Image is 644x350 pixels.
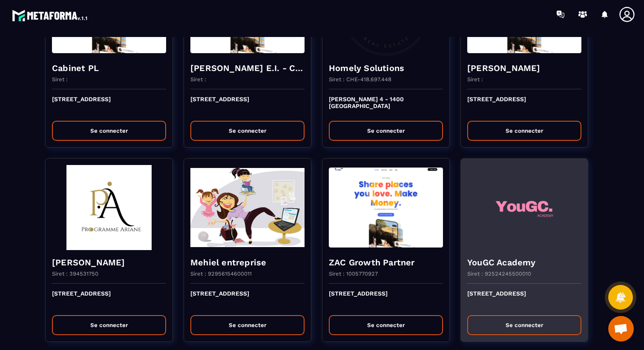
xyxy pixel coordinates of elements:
[52,256,166,268] h4: [PERSON_NAME]
[467,315,581,335] button: Se connecter
[52,121,166,141] button: Se connecter
[329,315,443,335] button: Se connecter
[52,76,68,83] p: Siret :
[190,270,252,277] p: Siret : 92956154600011
[190,256,305,268] h4: Mehiel entreprise
[190,96,305,114] p: [STREET_ADDRESS]
[190,165,305,250] img: funnel-background
[329,96,443,114] p: [PERSON_NAME] 4 - 1400 [GEOGRAPHIC_DATA]
[467,62,581,74] h4: [PERSON_NAME]
[52,290,166,309] p: [STREET_ADDRESS]
[52,270,98,277] p: Siret : 394531750
[52,315,166,335] button: Se connecter
[12,8,89,23] img: logo
[52,62,166,74] h4: Cabinet PL
[467,256,581,268] h4: YouGC Academy
[52,96,166,114] p: [STREET_ADDRESS]
[52,165,166,250] img: funnel-background
[467,290,581,309] p: [STREET_ADDRESS]
[329,256,443,268] h4: ZAC Growth Partner
[190,62,305,74] h4: [PERSON_NAME] E.I. - Cabinet Aequivalens
[467,96,581,114] p: [STREET_ADDRESS]
[329,270,378,277] p: Siret : 1005770927
[467,270,531,277] p: Siret : 92524245500010
[467,165,581,250] img: funnel-background
[190,76,206,83] p: Siret :
[329,165,443,250] img: funnel-background
[467,121,581,141] button: Se connecter
[190,315,305,335] button: Se connecter
[608,316,634,341] a: Ouvrir le chat
[329,62,443,74] h4: Homely Solutions
[190,121,305,141] button: Se connecter
[329,290,443,309] p: [STREET_ADDRESS]
[467,76,483,83] p: Siret :
[329,76,391,83] p: Siret : CHE-418.697.448
[190,290,305,309] p: [STREET_ADDRESS]
[329,121,443,141] button: Se connecter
